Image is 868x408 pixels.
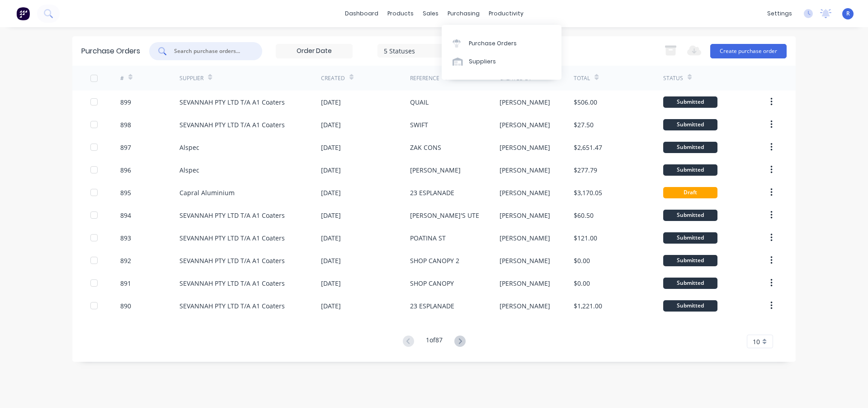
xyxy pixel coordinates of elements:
[410,278,454,288] div: SHOP CANOPY
[321,165,341,175] div: [DATE]
[574,120,594,130] div: $27.50
[574,278,590,288] div: $0.00
[410,120,428,130] div: SWIFT
[663,142,717,153] div: Submitted
[500,97,550,107] div: [PERSON_NAME]
[120,143,131,152] div: 897
[120,188,131,197] div: 895
[500,233,550,243] div: [PERSON_NAME]
[763,7,797,20] div: settings
[663,187,717,198] div: Draft
[410,97,429,107] div: QUAIL
[469,58,496,66] div: Suppliers
[120,97,131,107] div: 899
[500,120,550,130] div: [PERSON_NAME]
[16,7,30,20] img: Factory
[500,301,550,311] div: [PERSON_NAME]
[321,233,341,243] div: [DATE]
[410,188,454,197] div: 23 ESPLANADE
[321,278,341,288] div: [DATE]
[410,143,441,152] div: ZAK CONS
[179,74,203,82] div: Supplier
[846,10,850,18] span: R
[321,256,341,265] div: [DATE]
[120,211,131,220] div: 894
[663,300,717,312] div: Submitted
[321,120,341,130] div: [DATE]
[500,211,550,220] div: [PERSON_NAME]
[418,7,443,20] div: sales
[340,7,383,20] a: dashboard
[574,188,602,197] div: $3,170.05
[179,188,235,197] div: Capral Aluminium
[663,255,717,266] div: Submitted
[663,119,717,130] div: Submitted
[574,165,597,175] div: $277.79
[484,7,528,20] div: productivity
[179,211,285,220] div: SEVANNAH PTY LTD T/A A1 Coaters
[500,143,550,152] div: [PERSON_NAME]
[410,74,439,82] div: Reference
[753,337,760,346] span: 10
[574,74,590,82] div: Total
[410,165,461,175] div: [PERSON_NAME]
[574,301,602,311] div: $1,221.00
[179,233,285,243] div: SEVANNAH PTY LTD T/A A1 Coaters
[179,256,285,265] div: SEVANNAH PTY LTD T/A A1 Coaters
[120,256,131,265] div: 892
[410,211,479,220] div: [PERSON_NAME]'S UTE
[384,46,448,55] div: 5 Statuses
[321,143,341,152] div: [DATE]
[574,233,597,243] div: $121.00
[663,96,717,108] div: Submitted
[500,188,550,197] div: [PERSON_NAME]
[710,44,787,58] button: Create purchase order
[120,165,131,175] div: 896
[321,211,341,220] div: [DATE]
[179,165,199,175] div: Alspec
[663,210,717,221] div: Submitted
[276,44,352,58] input: Order Date
[321,97,341,107] div: [DATE]
[179,301,285,311] div: SEVANNAH PTY LTD T/A A1 Coaters
[383,7,418,20] div: products
[574,143,602,152] div: $2,651.47
[500,165,550,175] div: [PERSON_NAME]
[120,120,131,130] div: 898
[443,7,484,20] div: purchasing
[410,256,459,265] div: SHOP CANOPY 2
[469,39,517,48] div: Purchase Orders
[663,164,717,176] div: Submitted
[321,188,341,197] div: [DATE]
[120,301,131,311] div: 890
[179,143,199,152] div: Alspec
[500,278,550,288] div: [PERSON_NAME]
[179,97,285,107] div: SEVANNAH PTY LTD T/A A1 Coaters
[321,301,341,311] div: [DATE]
[663,232,717,244] div: Submitted
[426,335,443,348] div: 1 of 87
[173,47,248,56] input: Search purchase orders...
[663,74,683,82] div: Status
[179,278,285,288] div: SEVANNAH PTY LTD T/A A1 Coaters
[442,53,561,71] a: Suppliers
[442,34,561,52] a: Purchase Orders
[574,256,590,265] div: $0.00
[81,46,140,57] div: Purchase Orders
[410,301,454,311] div: 23 ESPLANADE
[120,278,131,288] div: 891
[574,97,597,107] div: $506.00
[500,256,550,265] div: [PERSON_NAME]
[663,278,717,289] div: Submitted
[120,233,131,243] div: 893
[120,74,124,82] div: #
[321,74,345,82] div: Created
[410,233,446,243] div: POATINA ST
[574,211,594,220] div: $60.50
[179,120,285,130] div: SEVANNAH PTY LTD T/A A1 Coaters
